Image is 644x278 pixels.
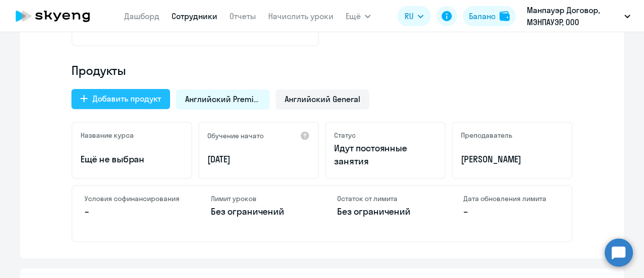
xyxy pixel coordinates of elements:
a: Начислить уроки [268,11,334,21]
h4: Лимит уроков [211,194,307,203]
button: Добавить продукт [71,89,170,109]
h5: Преподаватель [461,131,512,140]
span: Английский Premium [185,94,261,105]
img: balance [500,11,510,21]
h5: Обучение начато [207,131,264,140]
p: – [463,205,559,218]
button: RU [397,6,431,26]
a: Отчеты [229,11,256,21]
p: Без ограничений [211,205,307,218]
h5: Название курса [80,131,134,140]
h5: Статус [334,131,356,140]
div: Добавить продукт [93,92,161,105]
p: Манпауэр Договор, МЭНПАУЭР, ООО [527,4,620,28]
a: Сотрудники [172,11,217,21]
p: [DATE] [207,153,310,166]
span: RU [405,10,414,22]
h4: Дата обновления лимита [463,194,559,203]
p: – [85,205,181,218]
h4: Условия софинансирования [85,194,181,203]
h4: Продукты [71,62,573,78]
h4: Остаток от лимита [337,194,433,203]
button: Манпауэр Договор, МЭНПАУЭР, ООО [522,4,635,28]
div: Баланс [469,10,496,22]
p: Ещё не выбран [80,153,183,166]
p: Идут постоянные занятия [334,142,437,168]
button: Балансbalance [463,6,516,26]
span: Ещё [346,10,361,22]
a: Дашборд [124,11,159,21]
span: Английский General [285,94,360,105]
p: Без ограничений [337,205,433,218]
p: [PERSON_NAME] [461,153,563,166]
button: Ещё [346,6,371,26]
